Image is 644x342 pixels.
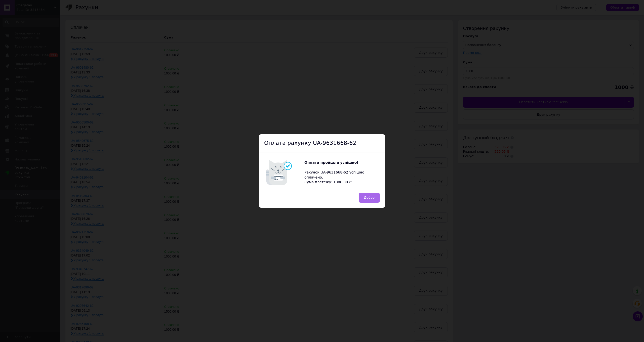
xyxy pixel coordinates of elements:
div: Рахунок UA-9631668-62 успішно оплачено. Сума платежу: 1000.00 ₴ [304,160,380,185]
b: Оплата пройшла успішно! [304,160,358,164]
button: Добре [359,193,380,203]
span: Добре [364,196,375,199]
div: Оплата рахунку UA-9631668-62 [259,134,385,152]
img: Котик говорить Оплата пройшла успішно! [264,157,304,188]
